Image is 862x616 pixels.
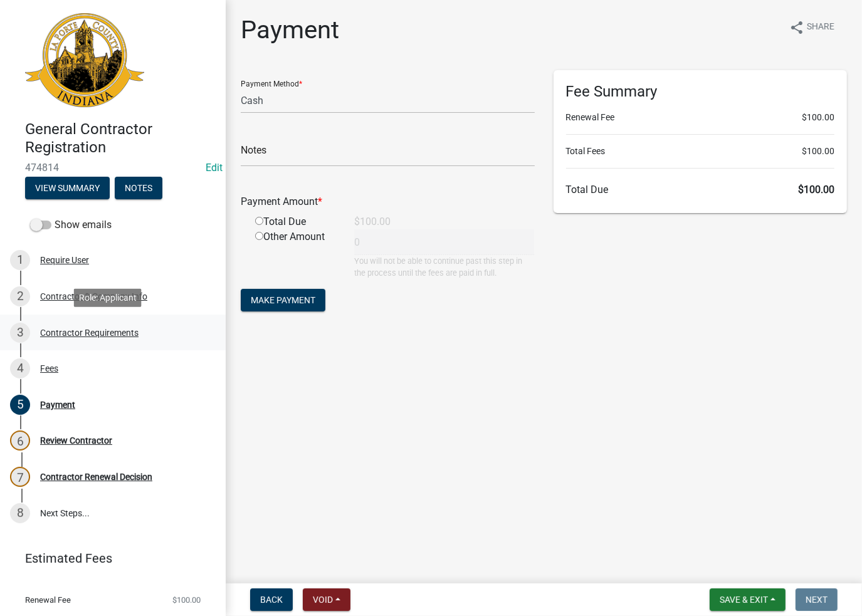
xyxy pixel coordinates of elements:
[10,323,30,343] div: 3
[172,596,201,604] span: $100.00
[720,595,768,605] span: Save & Exit
[40,364,58,373] div: Fees
[566,145,835,158] li: Total Fees
[25,162,201,174] span: 474814
[40,472,152,481] div: Contractor Renewal Decision
[260,595,283,605] span: Back
[798,184,834,196] span: $100.00
[40,256,89,264] div: Require User
[25,13,144,107] img: La Porte County, Indiana
[313,595,333,605] span: Void
[246,229,345,279] div: Other Amount
[10,431,30,451] div: 6
[807,20,834,35] span: Share
[796,588,838,611] button: Next
[25,184,110,194] wm-modal-confirm: Summary
[251,295,315,305] span: Make Payment
[10,286,30,306] div: 2
[40,436,112,445] div: Review Contractor
[779,15,844,39] button: shareShare
[710,588,786,611] button: Save & Exit
[40,328,139,337] div: Contractor Requirements
[74,288,142,306] div: Role: Applicant
[25,596,71,604] span: Renewal Fee
[10,358,30,378] div: 4
[206,162,223,174] a: Edit
[566,83,835,101] h6: Fee Summary
[241,289,325,311] button: Make Payment
[40,292,147,301] div: Contractor & Company Info
[25,120,216,157] h4: General Contractor Registration
[246,214,345,229] div: Total Due
[115,184,162,194] wm-modal-confirm: Notes
[10,546,206,571] a: Estimated Fees
[40,400,75,409] div: Payment
[10,395,30,415] div: 5
[789,20,804,35] i: share
[802,145,834,158] span: $100.00
[206,162,223,174] wm-modal-confirm: Edit Application Number
[10,467,30,487] div: 7
[806,595,828,605] span: Next
[303,588,350,611] button: Void
[25,177,110,199] button: View Summary
[10,503,30,523] div: 8
[250,588,293,611] button: Back
[115,177,162,199] button: Notes
[566,184,835,196] h6: Total Due
[566,111,835,124] li: Renewal Fee
[802,111,834,124] span: $100.00
[241,15,339,45] h1: Payment
[10,250,30,270] div: 1
[231,194,544,209] div: Payment Amount
[30,217,112,232] label: Show emails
